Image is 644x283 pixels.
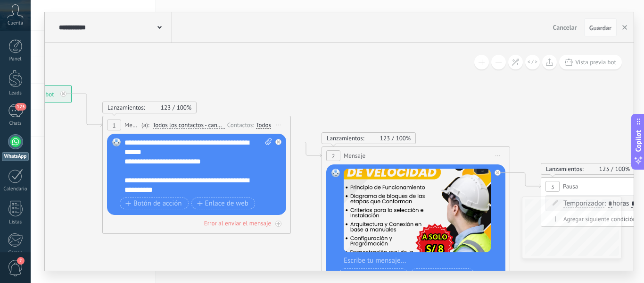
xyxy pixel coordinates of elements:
[124,120,139,129] span: Mensaje
[141,120,149,129] span: (a):
[345,271,401,278] span: Botón de acción
[396,134,411,142] span: 100%
[204,219,271,227] div: Error al enviar el mensaje
[17,257,25,265] span: 2
[553,23,577,32] span: Cancelar
[2,219,29,225] div: Listas
[559,55,622,69] button: Vista previa bot
[599,165,615,173] span: 123
[331,152,335,160] span: 2
[2,186,29,192] div: Calendario
[153,121,225,129] span: Todos los contactos - canales seleccionados
[2,152,29,161] div: WhatsApp
[2,120,29,127] div: Chats
[549,20,581,34] button: Cancelar
[15,103,26,111] span: 123
[563,182,578,191] span: Pausa
[344,151,365,160] span: Mensaje
[575,58,616,66] span: Vista previa bot
[2,56,29,62] div: Panel
[344,169,491,252] img: 4d332b49-dbf4-4c96-881e-70d3f5cdcabd
[2,250,29,256] div: Correo
[161,103,177,111] span: 123
[8,20,23,26] span: Cuenta
[191,197,255,209] button: Enlace de web
[112,121,116,129] span: 1
[197,200,248,207] span: Enlace de web
[634,130,643,152] span: Copilot
[177,103,191,111] span: 100%
[589,25,611,31] span: Guardar
[411,268,474,280] button: Enlace de web
[546,165,584,173] span: Lanzamientos:
[416,271,468,278] span: Enlace de web
[107,103,145,111] span: Lanzamientos:
[120,197,189,209] button: Botón de acción
[227,120,256,129] div: Contactos:
[615,165,630,173] span: 100%
[380,134,396,142] span: 123
[256,121,271,129] div: Todos
[584,18,617,36] button: Guardar
[339,268,408,280] button: Botón de acción
[125,200,182,207] span: Botón de acción
[551,183,554,191] span: 3
[2,90,29,96] div: Leads
[327,134,364,142] span: Lanzamientos:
